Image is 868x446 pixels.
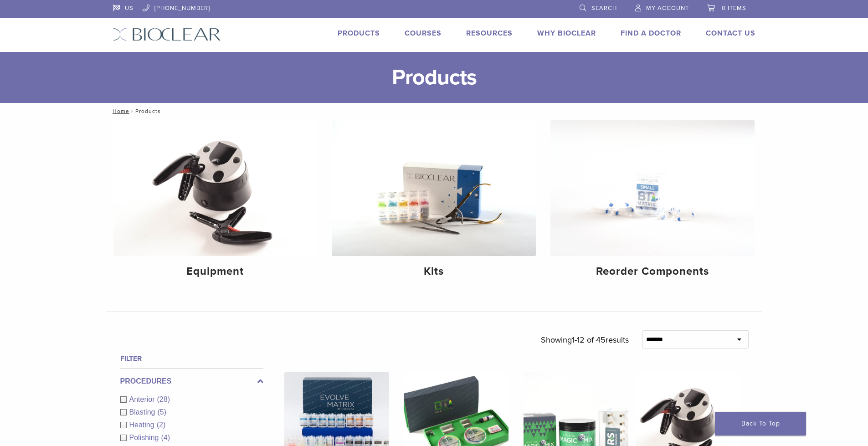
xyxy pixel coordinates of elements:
[129,434,161,441] span: Polishing
[120,376,263,387] label: Procedures
[591,5,617,12] span: Search
[332,120,536,286] a: Kits
[572,335,606,345] span: 1-12 of 45
[646,5,689,12] span: My Account
[715,412,806,436] a: Back To Top
[338,29,380,38] a: Products
[339,263,529,280] h4: Kits
[129,421,157,429] span: Heating
[157,408,166,416] span: (5)
[110,108,129,114] a: Home
[558,263,747,280] h4: Reorder Components
[706,29,755,38] a: Contact Us
[332,120,536,256] img: Kits
[157,395,170,403] span: (28)
[550,120,755,256] img: Reorder Components
[113,120,318,256] img: Equipment
[106,103,762,119] nav: Products
[541,330,629,349] p: Showing results
[722,5,746,12] span: 0 items
[621,29,681,38] a: Find A Doctor
[405,29,442,38] a: Courses
[157,421,166,429] span: (2)
[129,109,135,113] span: /
[466,29,513,38] a: Resources
[113,120,318,286] a: Equipment
[113,28,221,41] img: Bioclear
[121,263,310,280] h4: Equipment
[129,408,158,416] span: Blasting
[537,29,596,38] a: Why Bioclear
[120,353,263,364] h4: Filter
[161,434,170,441] span: (4)
[129,395,157,403] span: Anterior
[550,120,755,286] a: Reorder Components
